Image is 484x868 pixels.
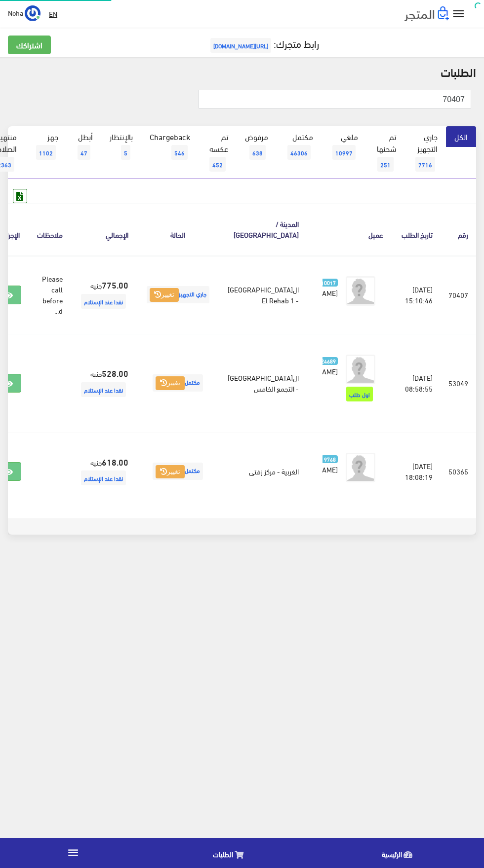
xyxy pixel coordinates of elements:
span: 10997 [332,145,356,160]
a: 24689 [PERSON_NAME] [323,355,338,376]
a: ملغي10997 [322,126,366,167]
a: اشتراكك [8,36,51,54]
th: الحالة [136,203,220,255]
input: بحث ( رقم الطلب, رقم الهاتف, الإسم, البريد اﻹلكتروني )... [199,90,471,108]
td: [DATE] 15:10:46 [391,255,441,334]
th: تاريخ الطلب [391,203,441,255]
img: avatar.png [346,276,375,306]
button: تغيير [156,465,185,479]
h2: الطلبات [8,65,476,78]
td: 53049 [441,334,476,432]
span: جاري التجهيز [147,286,209,303]
a: أبطل47 [67,126,101,167]
span: 9768 [322,455,338,464]
th: ملاحظات [29,203,71,255]
span: الرئيسية [382,848,402,860]
strong: 775.00 [102,278,128,291]
button: تغيير [156,376,185,390]
img: avatar.png [346,355,375,384]
span: 546 [171,145,188,160]
span: مكتمل [153,463,203,480]
span: 5 [121,145,130,160]
span: مكتمل [153,374,203,392]
th: عميل [307,203,391,255]
strong: 528.00 [102,366,128,379]
span: نقدا عند الإستلام [81,382,126,397]
span: 7716 [415,157,435,172]
td: ال[GEOGRAPHIC_DATA] - التجمع الخامس [220,334,307,432]
td: جنيه [71,255,136,334]
a: جهز1102 [25,126,67,167]
span: 1102 [36,145,56,160]
a: 9768 [PERSON_NAME] [323,453,338,474]
button: تغيير [150,288,179,302]
strong: 618.00 [102,455,128,468]
th: رقم [441,203,476,255]
a: مكتمل46306 [277,126,322,167]
a: رابط متجرك:[URL][DOMAIN_NAME] [208,34,319,52]
td: [DATE] 08:58:55 [391,334,441,432]
a: الطلبات [146,840,315,866]
span: Noha [8,6,23,19]
a: بالإنتظار5 [101,126,141,167]
u: EN [49,7,57,20]
td: Please call before d... [29,255,71,334]
span: اول طلب [346,387,373,401]
th: المدينة / [GEOGRAPHIC_DATA] [220,203,307,255]
td: جنيه [71,432,136,510]
span: نقدا عند الإستلام [81,470,126,485]
a: الرئيسية [315,840,484,866]
a: ... Noha [8,5,40,21]
span: الطلبات [213,848,233,860]
span: 46306 [287,145,311,160]
td: [DATE] 18:08:19 [391,432,441,510]
img: ... [25,5,40,21]
span: 24689 [319,357,338,365]
span: 47 [78,145,90,160]
td: 50365 [441,432,476,510]
img: . [404,6,449,21]
a: Chargeback546 [141,126,199,167]
a: تم عكسه452 [199,126,237,179]
span: 251 [377,157,394,172]
a: تم شحنها251 [366,126,404,179]
td: جنيه [71,334,136,432]
a: EN [45,5,61,23]
th: اﻹجمالي [71,203,136,255]
img: avatar.png [346,453,375,482]
td: ال[GEOGRAPHIC_DATA] - El Rehab 1 [220,255,307,334]
a: جاري التجهيز7716 [404,126,446,179]
a: الكل [446,126,476,147]
i:  [67,846,80,859]
span: نقدا عند الإستلام [81,294,126,309]
i:  [451,7,466,21]
span: 638 [249,145,266,160]
a: مرفوض638 [237,126,277,167]
td: 70407 [441,255,476,334]
span: [URL][DOMAIN_NAME] [210,38,271,53]
span: 452 [209,157,226,172]
td: الغربية - مركز زفتى [220,432,307,510]
a: 10017 [PERSON_NAME] [323,276,338,298]
span: 10017 [319,279,338,287]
